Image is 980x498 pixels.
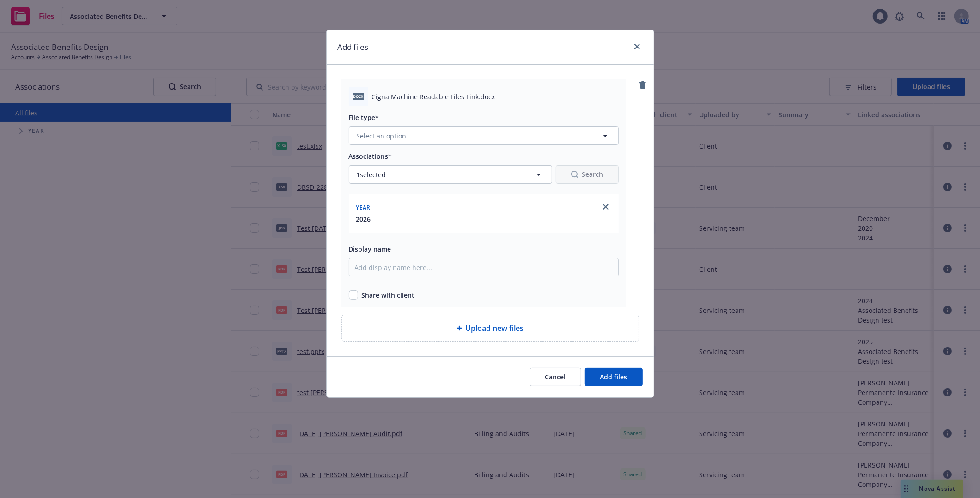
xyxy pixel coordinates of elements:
a: close [600,201,611,212]
button: SearchSearch [556,165,619,184]
button: Add files [585,368,643,386]
span: Cigna Machine Readable Files Link.docx [372,92,495,102]
input: Add display name here... [349,258,619,276]
span: Year [356,204,371,211]
span: Upload new files [466,323,524,334]
span: 1 selected [357,170,386,180]
div: Upload new files [341,315,639,342]
span: Associations* [349,152,392,161]
span: docx [353,93,364,100]
span: Share with client [362,290,415,300]
a: close [632,41,643,52]
button: 1selected [349,165,552,184]
button: Cancel [530,368,581,386]
button: 2026 [356,214,371,224]
span: Select an option [357,131,407,141]
button: Select an option [349,126,619,145]
div: Search [571,166,603,183]
span: Cancel [545,372,566,381]
span: Display name [349,245,391,253]
span: Add files [600,372,627,381]
a: remove [637,79,648,90]
svg: Search [571,171,578,178]
h1: Add files [338,41,369,53]
span: File type* [349,113,379,122]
